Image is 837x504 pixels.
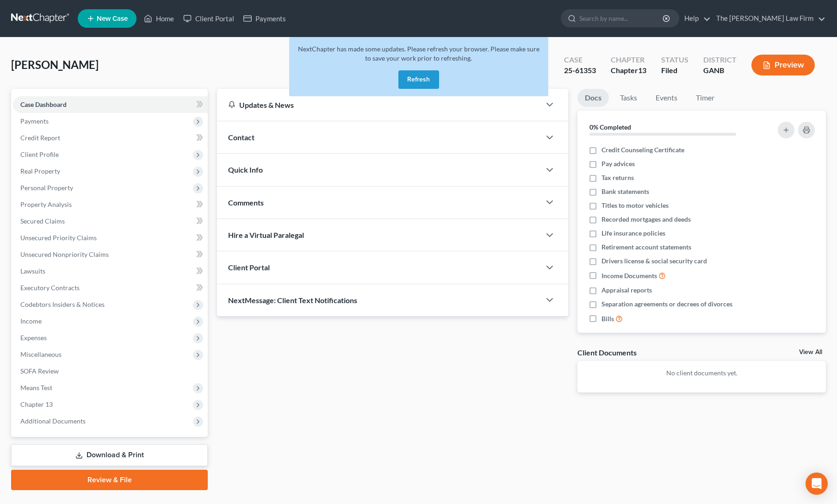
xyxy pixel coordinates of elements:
a: Client Portal [179,10,239,27]
span: Property Analysis [20,200,72,208]
a: Unsecured Priority Claims [13,230,208,246]
span: Bills [601,314,614,324]
span: Contact [228,133,254,142]
span: Client Profile [20,150,59,158]
span: Income [20,317,42,325]
span: Credit Counseling Certificate [601,145,684,155]
a: Help [680,10,711,27]
span: Executory Contracts [20,284,80,292]
span: New Case [97,15,128,22]
span: Recorded mortgages and deeds [601,215,691,224]
span: Expenses [20,334,47,342]
p: No client documents yet. [585,368,818,378]
div: GANB [703,65,737,76]
a: Tasks [613,89,645,107]
span: NextMessage: Client Text Notifications [228,296,357,305]
div: Open Intercom Messenger [806,473,828,495]
div: Chapter [611,55,646,65]
button: Refresh [398,70,439,89]
span: Pay advices [601,159,635,168]
div: Chapter [611,65,646,76]
span: Credit Report [20,134,60,142]
div: 25-61353 [564,65,596,76]
div: Case [564,55,596,65]
div: Status [661,55,688,65]
div: Filed [661,65,688,76]
strong: 0% Completed [589,123,631,131]
span: Means Test [20,384,52,392]
a: View All [799,349,822,355]
span: Life insurance policies [601,229,665,238]
a: Events [648,89,685,107]
span: Bank statements [601,187,649,196]
a: Docs [577,89,609,107]
button: Preview [751,55,815,75]
a: Review & File [11,470,208,490]
span: Drivers license & social security card [601,256,707,266]
a: Timer [688,89,722,107]
span: Secured Claims [20,217,65,225]
span: Income Documents [601,271,657,280]
input: Search by name... [579,10,664,27]
span: Personal Property [20,184,73,192]
div: District [703,55,737,65]
span: Miscellaneous [20,350,62,358]
span: Unsecured Nonpriority Claims [20,250,109,258]
a: The [PERSON_NAME] Law Firm [712,10,825,27]
span: Case Dashboard [20,100,67,108]
span: Codebtors Insiders & Notices [20,300,105,308]
span: Comments [228,198,264,207]
a: Download & Print [11,444,208,466]
span: SOFA Review [20,367,59,375]
span: Payments [20,117,49,125]
span: Chapter 13 [20,400,53,408]
span: Hire a Virtual Paralegal [228,230,304,239]
a: SOFA Review [13,363,208,380]
span: Separation agreements or decrees of divorces [601,299,732,309]
span: Quick Info [228,165,263,174]
span: Real Property [20,167,60,175]
a: Executory Contracts [13,280,208,296]
span: 13 [638,66,646,75]
div: Client Documents [577,348,637,357]
a: Home [139,10,179,27]
a: Payments [239,10,291,27]
span: Lawsuits [20,267,45,275]
div: Updates & News [228,100,529,110]
span: Appraisal reports [601,286,652,295]
a: Secured Claims [13,213,208,230]
a: Credit Report [13,130,208,146]
a: Unsecured Nonpriority Claims [13,246,208,263]
a: Property Analysis [13,196,208,213]
span: NextChapter has made some updates. Please refresh your browser. Please make sure to save your wor... [298,45,539,62]
span: Retirement account statements [601,243,691,252]
span: Client Portal [228,263,270,272]
a: Lawsuits [13,263,208,280]
span: [PERSON_NAME] [11,58,99,71]
a: Case Dashboard [13,96,208,113]
span: Tax returns [601,173,634,182]
span: Titles to motor vehicles [601,201,669,210]
span: Additional Documents [20,417,86,425]
span: Unsecured Priority Claims [20,234,97,242]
